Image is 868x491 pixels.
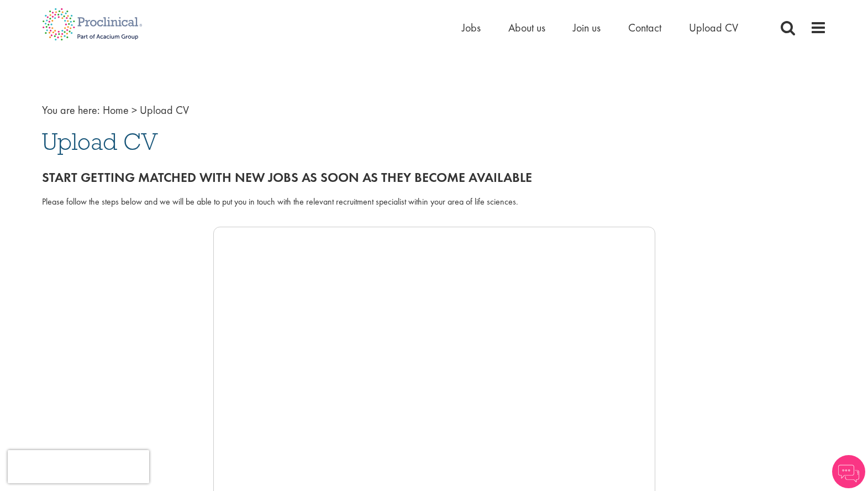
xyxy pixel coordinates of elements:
[131,103,137,117] span: >
[140,103,189,117] span: Upload CV
[462,20,481,35] a: Jobs
[628,20,661,35] a: Contact
[42,196,827,208] div: Please follow the steps below and we will be able to put you in touch with the relevant recruitme...
[573,20,601,35] a: Join us
[832,455,865,488] img: Chatbot
[689,20,738,35] a: Upload CV
[42,170,827,185] h2: Start getting matched with new jobs as soon as they become available
[42,103,100,117] span: You are here:
[508,20,545,35] a: About us
[8,450,149,483] iframe: reCAPTCHA
[42,127,158,156] span: Upload CV
[103,103,129,117] a: breadcrumb link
